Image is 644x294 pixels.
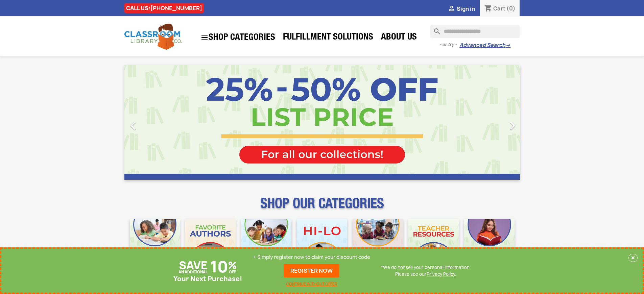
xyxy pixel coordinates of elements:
span: → [505,42,510,49]
p: SHOP OUR CATEGORIES [124,201,520,214]
a: Next [460,65,520,180]
a: [PHONE_NUMBER] [150,4,202,12]
img: CLC_Dyslexia_Mobile.jpg [464,219,515,269]
span: (0) [506,5,516,12]
i:  [504,117,521,134]
img: CLC_Bulk_Mobile.jpg [130,219,180,269]
i:  [448,5,456,13]
i:  [125,117,142,134]
span: - or try - [439,41,459,48]
ul: Carousel container [124,65,520,180]
a:  Sign in [448,5,475,13]
i: search [430,25,438,33]
img: Classroom Library Company [124,24,182,50]
input: Search [430,25,520,38]
img: CLC_Phonics_And_Decodables_Mobile.jpg [241,219,291,269]
img: CLC_Favorite_Authors_Mobile.jpg [185,219,236,269]
i: shopping_cart [484,5,492,13]
a: About Us [378,31,420,45]
span: Sign in [457,5,475,13]
img: CLC_Fiction_Nonfiction_Mobile.jpg [353,219,403,269]
a: Previous [124,65,184,180]
img: CLC_Teacher_Resources_Mobile.jpg [408,219,459,269]
a: Advanced Search→ [459,42,510,49]
img: CLC_HiLo_Mobile.jpg [297,219,347,269]
i:  [200,33,209,42]
span: Cart [493,5,505,12]
a: SHOP CATEGORIES [197,30,279,45]
a: Fulfillment Solutions [280,31,377,45]
div: CALL US: [124,3,204,13]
